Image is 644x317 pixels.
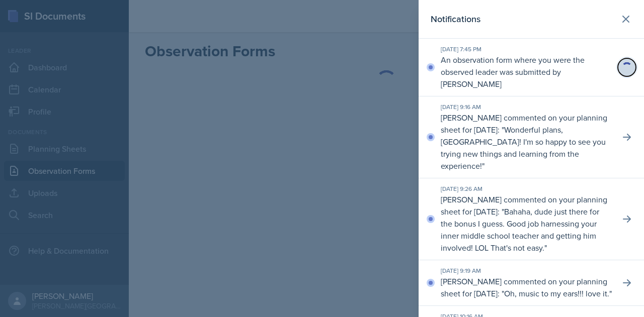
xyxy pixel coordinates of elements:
[441,193,612,254] p: [PERSON_NAME] commented on your planning sheet for [DATE]: " "
[441,124,606,171] p: Wonderful plans, [GEOGRAPHIC_DATA]! I'm so happy to see you trying new things and learning from t...
[441,206,599,253] p: Bahaha, dude just there for the bonus I guess. Good job harnessing your inner middle school teach...
[441,45,612,54] div: [DATE] 7:45 PM
[441,54,612,90] p: An observation form where you were the observed leader was submitted by [PERSON_NAME]
[441,275,612,299] p: [PERSON_NAME] commented on your planning sheet for [DATE]: " "
[441,102,612,112] div: [DATE] 9:16 AM
[441,112,612,172] p: [PERSON_NAME] commented on your planning sheet for [DATE]: " "
[441,266,612,275] div: [DATE] 9:19 AM
[441,184,612,193] div: [DATE] 9:26 AM
[431,12,480,26] h2: Notifications
[504,288,609,299] p: Oh, music to my ears!!! love it.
